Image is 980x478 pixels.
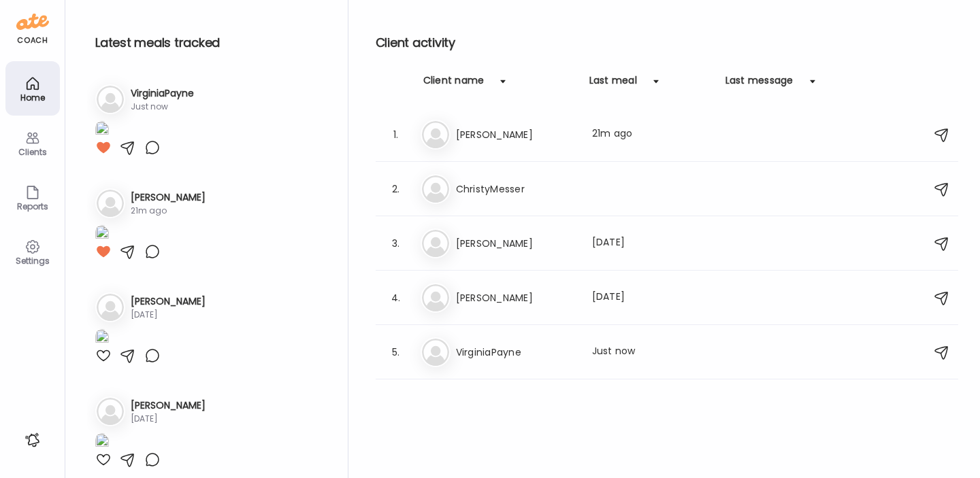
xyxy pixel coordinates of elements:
h3: VirginiaPayne [131,86,194,101]
h3: ChristyMesser [456,181,576,197]
img: bg-avatar-default.svg [97,398,124,425]
h3: [PERSON_NAME] [456,235,576,252]
img: bg-avatar-default.svg [422,175,449,203]
img: bg-avatar-default.svg [97,294,124,321]
div: Home [8,93,57,102]
h3: [PERSON_NAME] [456,290,576,306]
div: [DATE] [131,309,206,321]
img: images%2FN2AN96gpzcb7m3AdKRcblaIuI672%2FMhlnhViJi4hBKli0CaBb%2FgAvhEC7sdat4BMFDZMrZ_1080 [95,433,109,451]
img: bg-avatar-default.svg [97,86,124,113]
img: bg-avatar-default.svg [422,121,449,148]
div: 5. [388,344,404,360]
div: 3. [388,235,404,252]
img: bg-avatar-default.svg [97,190,124,217]
img: images%2FnaPtvD52pAVnlmAt1wcGQUNGGxx1%2FZ133tcYFDRXYLvLACZG1%2F6cKolgCcFlgcEKooQqVC_1080 [95,329,109,347]
div: Just now [592,344,712,360]
img: ate [16,11,49,33]
div: [DATE] [592,235,712,252]
div: Just now [131,101,194,113]
div: Clients [8,148,57,156]
img: bg-avatar-default.svg [422,339,449,366]
div: [DATE] [592,290,712,306]
h3: VirginiaPayne [456,344,576,360]
img: images%2FtwwEZewh8KdZExLleC1STZLIVy23%2FstuQQsNQ5OuYHWBX7chB%2FVgojf5XoXIY2dT3wmvWy_1080 [95,121,109,139]
div: Last message [725,73,794,95]
div: Settings [8,256,57,265]
img: images%2FOEo1pt2Awdddw3GMlk10IIzCNdK2%2FQX8cTlAxLojPOPkLNZVh%2FdtmvSCihA0X9MAob0SOZ_1080 [95,225,109,243]
div: Client name [423,73,485,95]
div: 1. [388,126,404,143]
h3: [PERSON_NAME] [131,190,206,205]
h3: [PERSON_NAME] [131,398,206,413]
h2: Latest meals tracked [95,33,326,53]
img: bg-avatar-default.svg [422,284,449,311]
div: Reports [8,202,57,211]
img: bg-avatar-default.svg [422,230,449,257]
div: 21m ago [592,126,712,143]
h2: Client activity [376,33,958,53]
h3: [PERSON_NAME] [131,294,206,309]
div: Last meal [589,73,637,95]
div: 4. [388,290,404,306]
h3: [PERSON_NAME] [456,126,576,143]
div: [DATE] [131,413,206,425]
div: coach [17,35,48,46]
div: 21m ago [131,205,206,217]
div: 2. [388,181,404,197]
